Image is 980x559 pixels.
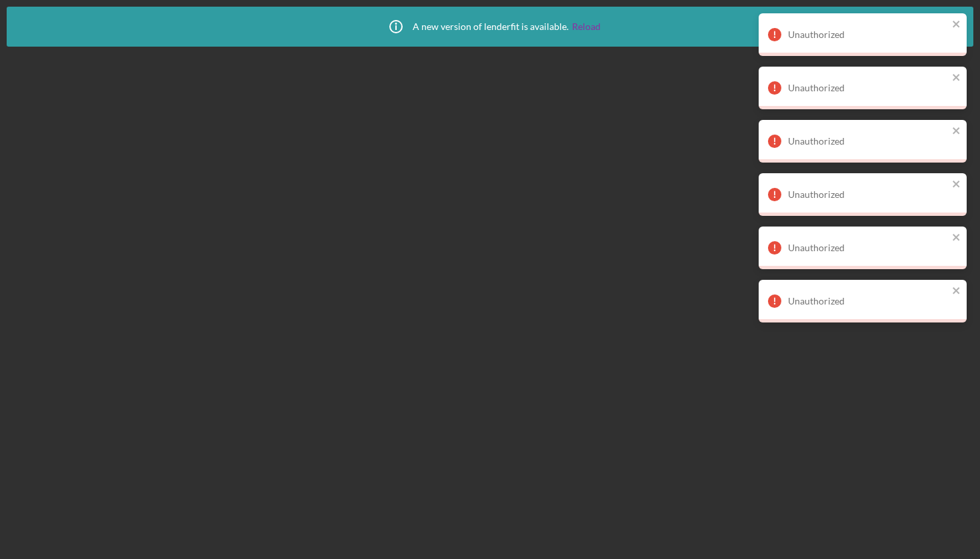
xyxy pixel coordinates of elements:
[952,72,961,85] button: close
[788,136,948,147] div: Unauthorized
[788,189,948,200] div: Unauthorized
[788,83,948,93] div: Unauthorized
[952,232,961,245] button: close
[952,125,961,138] button: close
[572,21,601,32] a: Reload
[952,19,961,31] button: close
[788,296,948,306] div: Unauthorized
[788,29,948,40] div: Unauthorized
[379,10,601,43] div: A new version of lenderfit is available.
[952,179,961,191] button: close
[952,285,961,298] button: close
[788,243,948,253] div: Unauthorized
